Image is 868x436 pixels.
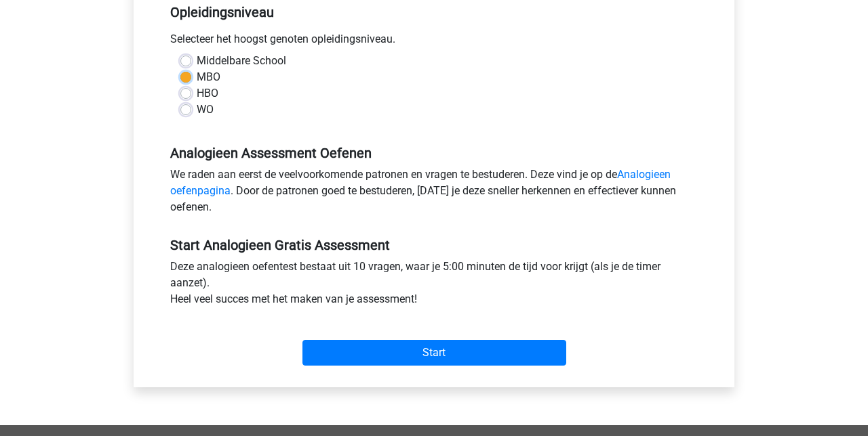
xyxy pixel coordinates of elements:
div: Deze analogieen oefentest bestaat uit 10 vragen, waar je 5:00 minuten de tijd voor krijgt (als je... [160,259,708,313]
label: HBO [197,85,218,102]
label: WO [197,102,214,118]
label: Middelbare School [197,53,286,69]
label: MBO [197,69,220,85]
h5: Start Analogieen Gratis Assessment [170,237,698,253]
h5: Analogieen Assessment Oefenen [170,145,698,161]
div: Selecteer het hoogst genoten opleidingsniveau. [160,31,708,53]
input: Start [302,340,566,366]
div: We raden aan eerst de veelvoorkomende patronen en vragen te bestuderen. Deze vind je op de . Door... [160,167,708,221]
